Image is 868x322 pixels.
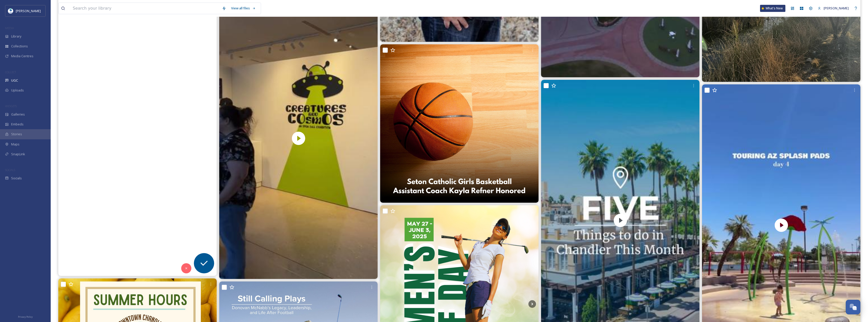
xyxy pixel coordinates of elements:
a: View all files [229,3,258,13]
a: [PERSON_NAME] [815,3,851,13]
span: WIDGETS [5,104,17,108]
span: Embeds [11,122,24,127]
a: What's New [760,5,785,12]
span: [PERSON_NAME] [16,9,41,13]
span: UGC [11,78,18,83]
span: [PERSON_NAME] [824,6,849,10]
span: Socials [11,176,22,181]
span: COLLECT [5,70,16,74]
span: Library [11,34,21,39]
a: Privacy Policy [18,313,33,319]
button: Open Chat [846,300,860,314]
span: Galleries [11,112,25,117]
span: Stories [11,132,22,137]
span: MEDIA [5,26,14,30]
span: Uploads [11,88,24,93]
span: SOCIALS [5,168,15,172]
span: SnapLink [11,152,25,157]
span: Privacy Policy [18,315,33,318]
span: Maps [11,142,20,147]
span: Collections [11,44,28,49]
img: download.jpeg [8,8,13,13]
span: Media Centres [11,54,33,59]
input: Search your library [70,3,219,14]
img: Seton Catholic Girls Basketball Assistant Coach Kayla Refner was named top high school assistant ... [380,44,539,203]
